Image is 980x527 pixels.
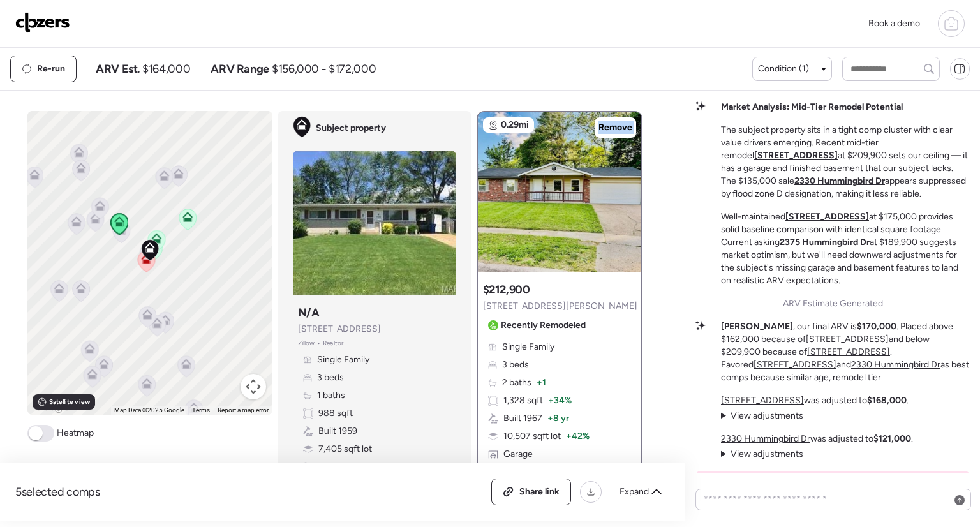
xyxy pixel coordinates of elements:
[502,376,531,389] span: 2 baths
[758,63,809,75] span: Condition (1)
[807,346,890,357] a: [STREET_ADDRESS]
[548,394,572,407] span: + 34%
[318,443,372,456] span: 7,405 sqft lot
[721,410,803,422] summary: View adjustments
[298,305,320,320] h3: N/A
[318,425,357,438] span: Built 1959
[317,389,345,402] span: 1 baths
[502,341,554,353] span: Single Family
[547,412,569,425] span: + 8 yr
[317,338,320,348] span: •
[318,407,353,420] span: 988 sqft
[754,359,836,370] a: [STREET_ADDRESS]
[317,371,344,384] span: 3 beds
[218,406,269,413] a: Report a map error
[873,433,911,444] strong: $121,000
[57,427,94,440] span: Heatmap
[272,61,376,77] span: $156,000 - $172,000
[316,122,386,135] span: Subject property
[785,211,869,222] a: [STREET_ADDRESS]
[721,211,970,287] p: Well-maintained at $175,000 provides solid baseline comparison with identical square footage. Cur...
[851,359,940,370] a: 2330 Hummingbird Dr
[598,121,632,134] span: Remove
[49,397,90,407] span: Satellite view
[318,461,344,473] span: Frame
[868,18,920,29] span: Book a demo
[503,394,543,407] span: 1,328 sqft
[142,61,190,77] span: $164,000
[794,175,885,186] a: 2330 Hummingbird Dr
[620,486,649,498] span: Expand
[857,321,896,332] strong: $170,000
[566,430,590,443] span: + 42%
[31,398,73,415] a: Open this area in Google Maps (opens a new window)
[15,12,70,33] img: Logo
[114,406,184,413] span: Map Data ©2025 Google
[241,374,266,399] button: Map camera controls
[721,433,810,444] a: 2330 Hummingbird Dr
[323,338,343,348] span: Realtor
[31,398,73,415] img: Google
[721,124,970,200] p: The subject property sits in a tight comp cluster with clear value drivers emerging. Recent mid-t...
[721,320,970,384] p: , our final ARV is . Placed above $162,000 because of and below $209,900 because of . Favored and...
[721,394,909,407] p: was adjusted to .
[298,338,315,348] span: Zillow
[721,448,803,461] summary: View adjustments
[731,449,803,459] span: View adjustments
[483,300,637,313] span: [STREET_ADDRESS][PERSON_NAME]
[211,61,269,77] span: ARV Range
[298,323,381,336] span: [STREET_ADDRESS]
[731,410,803,421] span: View adjustments
[721,395,804,406] a: [STREET_ADDRESS]
[483,282,530,297] h3: $212,900
[37,63,65,75] span: Re-run
[317,353,369,366] span: Single Family
[806,334,889,345] a: [STREET_ADDRESS]
[783,297,883,310] span: ARV Estimate Generated
[503,448,533,461] span: Garage
[501,119,529,131] span: 0.29mi
[15,484,100,500] span: 5 selected comps
[721,321,793,332] strong: [PERSON_NAME]
[754,150,838,161] a: [STREET_ADDRESS]
[537,376,546,389] span: + 1
[503,412,542,425] span: Built 1967
[721,433,913,445] p: was adjusted to .
[721,101,903,112] strong: Market Analysis: Mid-Tier Remodel Potential
[503,430,561,443] span: 10,507 sqft lot
[502,359,529,371] span: 3 beds
[96,61,140,77] span: ARV Est.
[501,319,586,332] span: Recently Remodeled
[867,395,907,406] strong: $168,000
[192,406,210,413] a: Terms (opens in new tab)
[780,237,870,248] a: 2375 Hummingbird Dr
[519,486,560,498] span: Share link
